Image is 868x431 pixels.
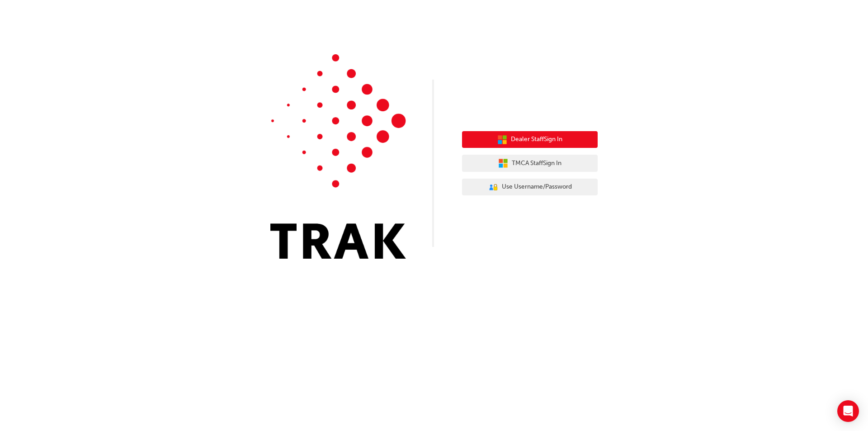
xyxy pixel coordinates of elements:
[270,54,406,259] img: Trak
[462,179,598,196] button: Use Username/Password
[837,400,859,422] div: Open Intercom Messenger
[462,155,598,172] button: TMCA StaffSign In
[462,131,598,148] button: Dealer StaffSign In
[511,134,562,145] span: Dealer Staff Sign In
[512,158,561,169] span: TMCA Staff Sign In
[502,182,572,192] span: Use Username/Password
